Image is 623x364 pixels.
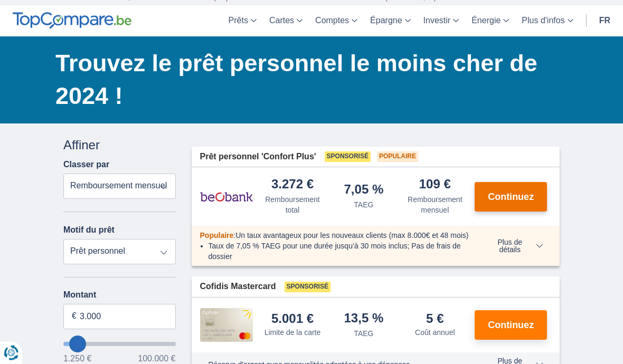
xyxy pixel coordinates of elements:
a: Plus d'infos [515,6,579,37]
div: Coût annuel [415,328,455,338]
span: 1.250 € [63,355,91,363]
span: Prêt personnel 'Confort Plus' [200,151,316,164]
button: Continuez [475,311,547,340]
div: 3.272 € [271,178,314,193]
button: Continuez [475,183,547,212]
a: fr [593,6,617,37]
input: wantToBorrow [63,342,176,347]
a: Énergie [465,6,515,37]
span: € [72,311,77,323]
a: Épargne [364,6,417,37]
div: TAEG [354,329,373,339]
div: Remboursement total [261,195,324,216]
a: Cartes [263,6,309,37]
div: 109 € [419,178,451,193]
div: TAEG [354,200,373,210]
img: pret personnel Beobank [200,184,253,210]
span: Populaire [377,152,418,162]
div: : [192,231,478,241]
img: pret personnel Cofidis CC [200,309,253,342]
span: Cofidis Mastercard [200,281,276,293]
li: Taux de 7,05 % TAEG pour une durée jusqu’à 30 mois inclus; Pas de frais de dossier [209,241,470,262]
span: Sponsorisé [285,282,331,293]
label: Motif du prêt [63,226,115,235]
div: 5 € [426,313,443,325]
a: Investir [417,6,466,37]
span: Un taux avantageux pour les nouveaux clients (max 8.000€ et 48 mois) [235,232,468,240]
a: Comptes [309,6,364,37]
div: 7,05 % [344,184,384,198]
div: 13,5 % [344,312,384,327]
button: Plus de détails [478,238,551,254]
div: Limite de la carte [265,328,321,338]
span: 100.000 € [138,355,175,363]
span: Sponsorisé [325,152,371,162]
img: TopCompare [13,13,131,30]
span: Plus de détails [486,239,543,254]
span: Continuez [488,193,534,202]
h1: Trouvez le prêt personnel le moins cher de 2024 ! [55,47,560,113]
a: Prêts [222,6,263,37]
span: Continuez [488,321,534,330]
span: Populaire [200,232,234,240]
div: Affiner [63,137,176,155]
label: Montant [63,291,176,300]
label: Classer par [63,160,109,170]
div: 5.001 € [271,313,314,325]
div: Remboursement mensuel [403,195,466,216]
